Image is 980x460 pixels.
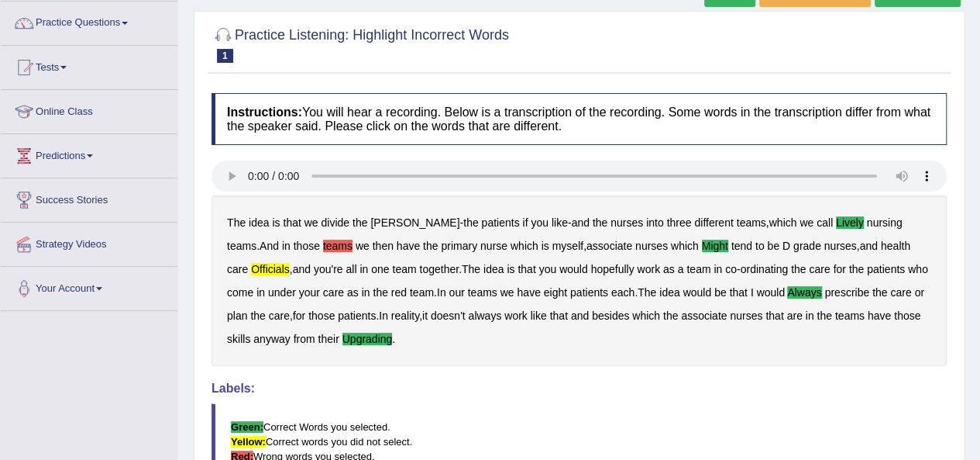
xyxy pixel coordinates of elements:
[787,286,821,299] b: always
[817,310,831,322] b: the
[646,216,664,229] b: into
[391,286,407,299] b: red
[849,263,864,275] b: the
[500,286,514,299] b: we
[731,240,752,252] b: tend
[817,216,833,229] b: call
[227,333,250,345] b: skills
[571,310,589,322] b: and
[314,263,343,275] b: you're
[272,216,280,229] b: is
[686,263,710,275] b: team
[741,263,789,275] b: ordinating
[251,263,290,275] b: officials
[211,382,947,396] h4: Labels:
[293,310,305,322] b: for
[483,263,504,275] b: idea
[346,263,356,275] b: all
[833,263,845,275] b: for
[586,240,632,252] b: associate
[570,286,608,299] b: patients
[1,2,177,40] a: Practice Questions
[767,240,779,252] b: be
[227,105,302,119] b: Instructions:
[552,240,583,252] b: myself
[751,286,754,299] b: I
[531,310,547,322] b: like
[638,286,656,299] b: The
[283,216,301,229] b: that
[559,263,588,275] b: would
[1,223,177,261] a: Strategy Videos
[914,286,923,299] b: or
[736,216,765,229] b: teams
[1,134,177,173] a: Predictions
[702,240,728,252] b: might
[663,263,675,275] b: as
[729,286,747,299] b: that
[462,263,480,275] b: The
[1,46,177,85] a: Tests
[422,310,428,322] b: it
[868,310,891,322] b: have
[836,216,864,229] b: lively
[269,310,290,322] b: care
[859,240,877,252] b: and
[593,216,607,229] b: the
[725,263,737,275] b: co
[1,267,177,306] a: Your Account
[304,216,318,229] b: we
[211,195,947,366] div: - - , . , , , . - . . , . , .
[359,263,368,275] b: in
[373,286,387,299] b: the
[507,263,514,275] b: is
[867,216,903,229] b: nursing
[659,286,679,299] b: idea
[294,240,320,252] b: those
[392,263,416,275] b: team
[282,240,291,252] b: in
[872,286,887,299] b: the
[867,263,905,275] b: patients
[806,310,814,322] b: in
[694,216,733,229] b: different
[227,263,248,275] b: care
[231,421,263,433] b: Green:
[552,216,568,229] b: like
[1,178,177,217] a: Success Stories
[908,263,928,275] b: who
[371,263,389,275] b: one
[590,263,634,275] b: hopefully
[227,286,253,299] b: come
[231,436,266,448] b: Yellow:
[356,240,370,252] b: we
[799,216,813,229] b: we
[437,286,446,299] b: In
[293,263,311,275] b: and
[544,286,567,299] b: eight
[379,310,388,322] b: In
[824,286,869,299] b: prescribe
[549,310,567,322] b: that
[227,310,247,322] b: plan
[678,263,684,275] b: a
[323,240,352,252] b: teams
[511,240,538,252] b: which
[531,216,548,229] b: you
[370,216,459,229] b: [PERSON_NAME]
[571,216,589,229] b: and
[449,286,464,299] b: our
[308,310,335,322] b: those
[730,310,762,322] b: nurses
[250,310,265,322] b: the
[423,240,438,252] b: the
[211,93,947,145] h4: You will hear a recording. Below is a transcription of the recording. Some words in the transcrip...
[294,333,315,345] b: from
[268,286,296,299] b: under
[1,90,177,129] a: Online Class
[632,310,660,322] b: which
[663,310,678,322] b: the
[786,310,802,322] b: are
[791,263,806,275] b: the
[441,240,477,252] b: primary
